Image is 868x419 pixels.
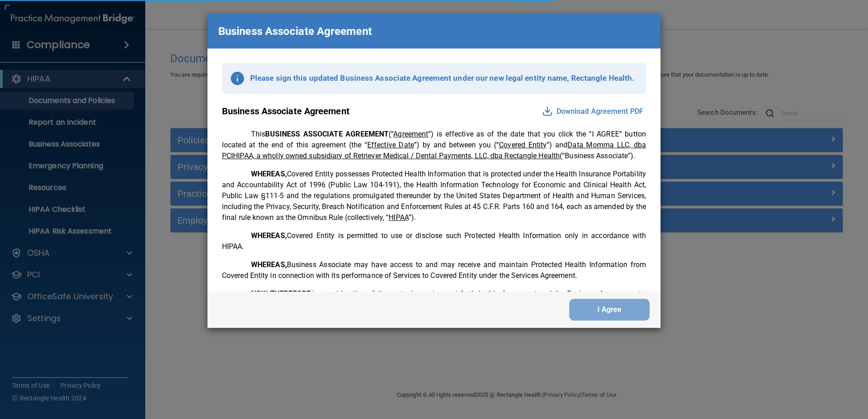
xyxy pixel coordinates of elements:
[222,230,646,252] p: Covered Entity is permitted to use or disclose such Protected Health Information only in accordan...
[222,129,646,161] p: This (“ ”) is effective as of the date that you click the “I AGREE” button located at the end of ...
[222,141,646,160] u: Data Momma LLC, dba PCIHIPAA, a wholly owned subsidiary of Retriever Medical / Dental Payments, L...
[569,299,650,321] button: I Agree
[222,288,646,321] p: in consideration of the mutual promises set forth in this Agreement and the Business Arrangements...
[393,130,428,138] u: Agreement
[250,71,634,85] p: Please sign this updated Business Associate Agreement under our new legal entity name, Rectangle ...
[251,231,287,240] span: WHEREAS,
[218,21,372,41] p: Business Associate Agreement
[389,213,409,222] u: HIPAA
[251,289,312,298] span: NOW THEREFORE,
[265,130,389,138] span: BUSINESS ASSOCIATE AGREEMENT
[367,141,414,149] u: Effective Date
[251,260,287,269] span: WHEREAS,
[222,259,646,281] p: Business Associate may have access to and may receive and maintain Protected Health Information f...
[499,141,547,149] u: Covered Entity
[222,103,350,120] p: Business Associate Agreement
[251,170,287,178] span: WHEREAS,
[222,169,646,223] p: Covered Entity possesses Protected Health Information that is protected under the Health Insuranc...
[539,104,646,119] button: Download Agreement PDF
